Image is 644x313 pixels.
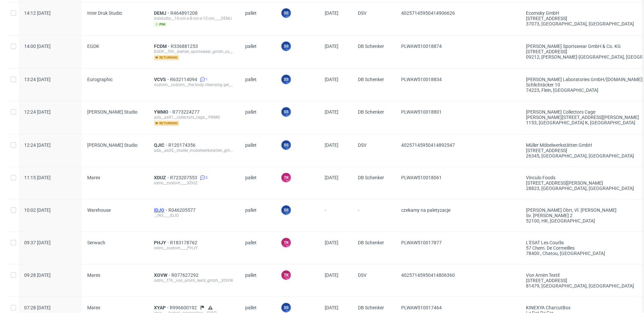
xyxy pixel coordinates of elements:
[154,148,234,153] div: ada__as55__muller_mobelwerkstatten_gmbh__QJIC
[245,44,270,60] span: pallet
[154,180,234,186] div: ostro__custom____XDUZ
[401,77,442,82] span: PLWAW510018834
[325,10,338,16] span: [DATE]
[172,109,201,115] span: R773224277
[245,142,270,159] span: pallet
[154,22,167,27] span: pim
[281,75,291,84] figcaption: SS
[87,44,99,49] span: EGDK
[87,272,100,278] span: Marex
[87,77,113,82] span: Eurographic
[154,10,170,16] a: DEMJ
[245,77,270,93] span: pallet
[325,109,338,115] span: [DATE]
[245,272,270,289] span: pallet
[154,109,172,115] span: YWMO
[358,240,390,256] span: DB Schenker
[358,207,390,224] span: -
[401,240,442,245] span: PLWAW510017877
[358,175,390,191] span: DB Schenker
[401,109,442,115] span: PLWAW510018801
[206,175,208,180] span: 2
[87,142,138,148] span: [PERSON_NAME] Studio
[154,278,234,283] div: ostro__f79__von_arnim_textil_gmbh__XOVW
[154,240,170,245] a: PHJY
[401,305,442,310] span: PLWAW510017464
[170,175,199,180] a: R723207553
[171,44,199,49] a: R336881253
[154,115,234,120] div: ada__as91__collectors_cage__YWMO
[245,109,270,126] span: pallet
[281,173,291,182] figcaption: TK
[87,240,105,245] span: Serwach
[24,109,51,115] span: 12:24 [DATE]
[245,207,270,224] span: pallet
[170,10,199,16] a: R464891208
[325,77,338,82] span: [DATE]
[168,207,197,213] a: R046205577
[154,305,170,310] a: XYAP
[325,305,338,310] span: [DATE]
[170,77,199,82] a: R632114094
[281,303,291,312] figcaption: SS
[281,8,291,18] figcaption: SS
[245,175,270,191] span: pallet
[171,272,200,278] a: R077627292
[87,207,111,213] span: Warehouse
[325,207,347,224] span: -
[154,272,171,278] a: XOVW
[199,175,208,180] a: 2
[154,16,234,21] div: indstudio__16-cm-x-8-cm-x-12-cm____DEMJ
[87,175,100,180] span: Marex
[154,44,171,49] a: FCDM
[154,77,170,82] a: VCVS
[325,175,338,180] span: [DATE]
[325,272,338,278] span: [DATE]
[24,305,51,310] span: 07:28 [DATE]
[245,10,270,27] span: pallet
[24,77,51,82] span: 13:24 [DATE]
[154,121,179,126] span: returning
[170,240,199,245] span: R183178762
[24,142,51,148] span: 12:24 [DATE]
[401,10,455,16] span: 40257145950414906626
[154,82,234,87] div: custom__custom__the body cleansing gel__VCVS
[170,305,198,310] a: R996600192
[358,272,390,289] span: DSV
[281,270,291,280] figcaption: TK
[325,142,338,148] span: [DATE]
[401,207,450,213] span: czekamy na paletyzacje
[358,44,390,60] span: DB Schenker
[24,207,51,213] span: 10:02 [DATE]
[24,10,51,16] span: 14:12 [DATE]
[358,109,390,126] span: DB Schenker
[154,49,234,54] div: EGDK__f59__biehler_sportswear_gmbh_co_kg__FCDM
[281,107,291,117] figcaption: SS
[24,175,51,180] span: 11:15 [DATE]
[245,240,270,256] span: pallet
[168,142,197,148] span: R120174356
[281,238,291,247] figcaption: TK
[154,142,168,148] span: QJIC
[199,77,208,82] a: 1
[206,77,208,82] span: 1
[325,44,338,49] span: [DATE]
[401,272,455,278] span: 40257145950414806360
[401,142,455,148] span: 40257145950414892547
[358,77,390,93] span: DB Schenker
[24,272,51,278] span: 09:28 [DATE]
[154,175,170,180] span: XDUZ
